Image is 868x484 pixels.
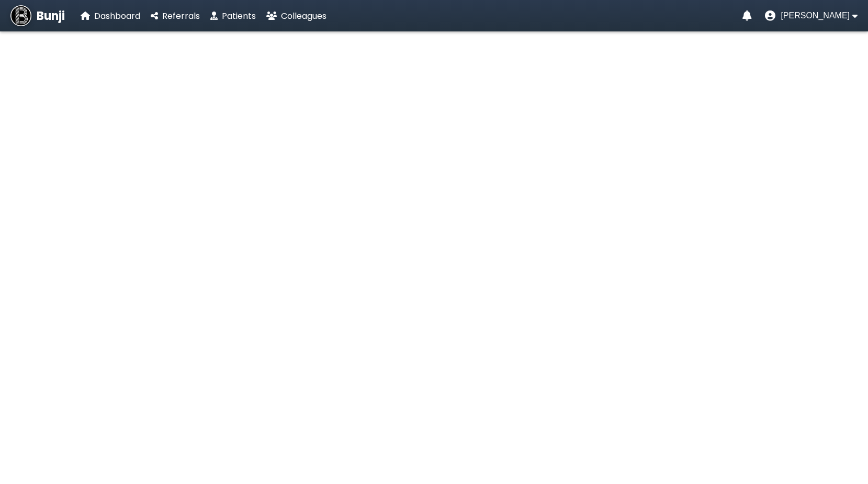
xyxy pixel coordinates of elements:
[10,5,31,26] img: Bunji Dental Referral Management
[151,9,200,23] a: Referrals
[81,9,140,23] a: Dashboard
[210,9,256,23] a: Patients
[765,10,858,21] button: User menu
[10,5,65,26] a: Bunji
[162,10,200,22] span: Referrals
[281,10,326,22] span: Colleagues
[37,7,65,25] span: Bunji
[266,9,326,23] a: Colleagues
[94,10,140,22] span: Dashboard
[222,10,256,22] span: Patients
[742,10,752,21] a: Notifications
[781,11,850,20] span: [PERSON_NAME]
